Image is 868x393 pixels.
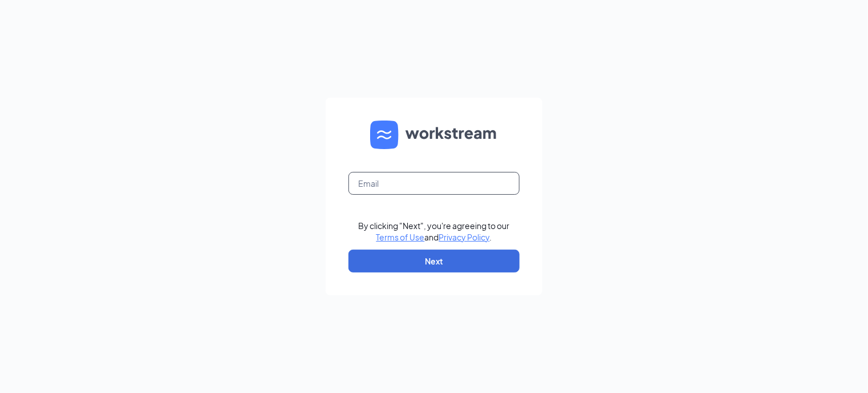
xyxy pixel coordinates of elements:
[348,172,520,195] input: Email
[376,232,425,242] a: Terms of Use
[359,220,510,243] div: By clicking "Next", you're agreeing to our and .
[439,232,490,242] a: Privacy Policy
[348,250,520,272] button: Next
[370,121,498,149] img: WS logo and Workstream text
